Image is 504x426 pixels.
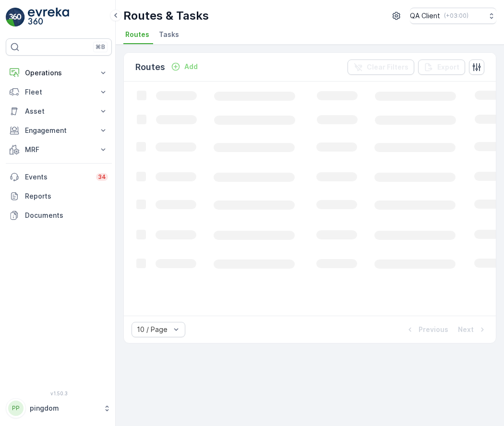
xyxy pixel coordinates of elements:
p: pingdom [30,403,98,413]
p: MRF [25,145,93,154]
p: ⌘B [96,43,105,51]
a: Documents [6,206,112,225]
button: Previous [404,324,449,335]
a: Reports [6,187,112,206]
span: Tasks [159,30,179,39]
p: 34 [98,173,106,181]
p: Add [184,62,198,71]
p: Next [458,325,474,334]
button: Clear Filters [348,59,414,75]
button: Asset [6,102,112,121]
p: Documents [25,211,108,220]
p: Routes & Tasks [123,8,209,24]
p: QA Client [410,11,440,21]
button: Next [457,324,488,335]
p: Routes [135,60,165,74]
button: Fleet [6,83,112,102]
button: QA Client(+03:00) [410,8,496,24]
p: Operations [25,68,93,78]
p: Fleet [25,87,93,97]
span: v 1.50.3 [6,390,112,396]
p: Previous [419,325,448,334]
img: logo [6,8,25,27]
button: Engagement [6,121,112,140]
p: Asset [25,106,93,116]
button: Operations [6,63,112,83]
p: Events [25,172,90,182]
a: Events34 [6,167,112,187]
p: Clear Filters [367,62,408,72]
button: Export [418,59,465,75]
button: MRF [6,140,112,159]
p: Engagement [25,126,93,135]
img: logo_light-DOdMpM7g.png [28,8,69,27]
p: Reports [25,191,108,201]
div: PP [8,401,24,416]
p: Export [437,62,459,72]
button: Add [167,61,202,72]
button: PPpingdom [6,398,112,418]
p: ( +03:00 ) [444,12,468,20]
span: Routes [125,30,149,39]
